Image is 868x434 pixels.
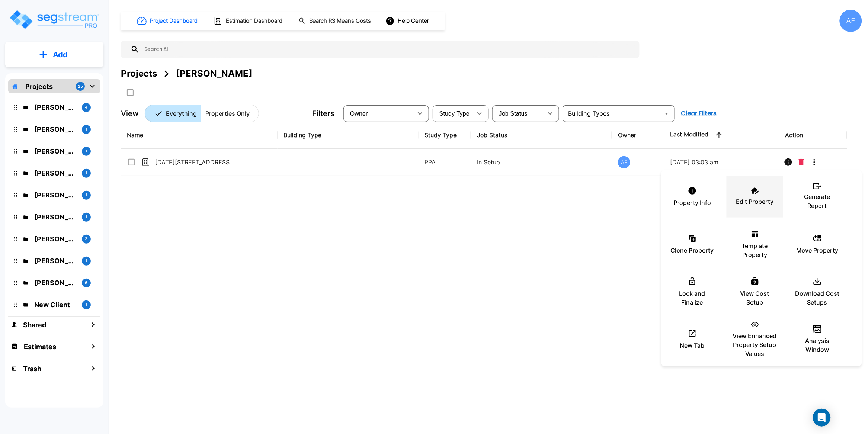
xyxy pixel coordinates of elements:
[795,289,840,307] p: Download Cost Setups
[733,289,777,307] p: View Cost Setup
[797,246,839,255] p: Move Property
[736,197,774,206] p: Edit Property
[670,289,715,307] p: Lock and Finalize
[671,246,714,255] p: Clone Property
[795,336,840,354] p: Analysis Window
[813,409,831,427] div: Open Intercom Messenger
[680,341,705,350] p: New Tab
[795,192,840,210] p: Generate Report
[733,241,777,259] p: Template Property
[674,198,711,207] p: Property Info
[733,331,777,358] p: View Enhanced Property Setup Values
